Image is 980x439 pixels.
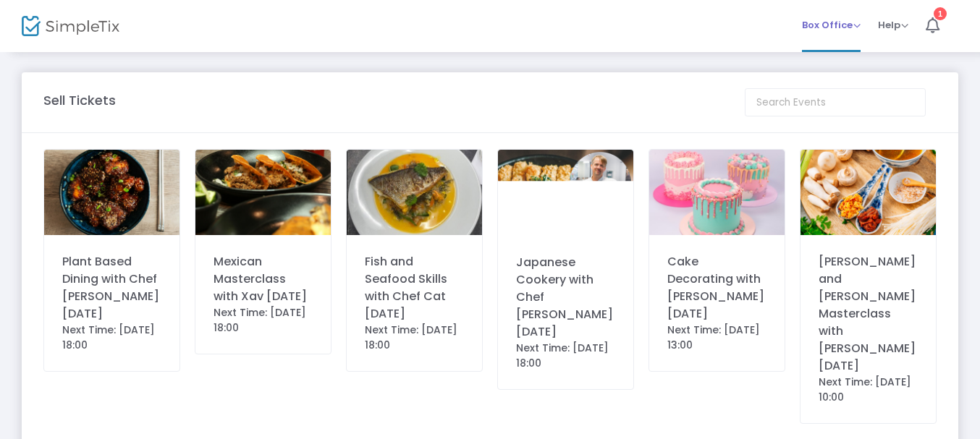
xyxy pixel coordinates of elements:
input: Search Events [745,88,926,116]
div: Next Time: [DATE] 10:00 [819,375,918,405]
div: Next Time: [DATE] 18:00 [214,305,313,336]
img: koreanchicken.png [44,150,179,235]
div: [PERSON_NAME] and [PERSON_NAME] Masterclass with [PERSON_NAME] [DATE] [819,253,918,375]
div: Next Time: [DATE] 13:00 [667,323,766,353]
div: Next Time: [DATE] 18:00 [516,341,615,371]
span: Help [848,18,879,32]
div: 1 [904,7,917,20]
span: Box Office [772,18,831,32]
img: CakeDecoratingclass.JPG [649,150,785,235]
div: Plant Based Dining with Chef [PERSON_NAME] [DATE] [62,253,161,323]
div: Next Time: [DATE] 18:00 [62,323,161,353]
div: Next Time: [DATE] 18:00 [365,323,464,353]
img: 638802234521317166638699465562055313Untitleddesign1.png [801,150,936,235]
img: 638888687073624344638700265070423516638677021801469261birria.png [195,150,331,235]
m-panel-title: Sell Tickets [43,90,116,110]
img: 638844550827887717Fish.jpg [347,150,482,235]
img: 349763638658079645178114638548374119540310638409456184008681638365294165317371638327186705917278N... [498,150,633,236]
div: Mexican Masterclass with Xav [DATE] [214,253,313,305]
div: Fish and Seafood Skills with Chef Cat [DATE] [365,253,464,323]
div: Cake Decorating with [PERSON_NAME] [DATE] [667,253,766,323]
div: Japanese Cookery with Chef [PERSON_NAME] [DATE] [516,254,615,341]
